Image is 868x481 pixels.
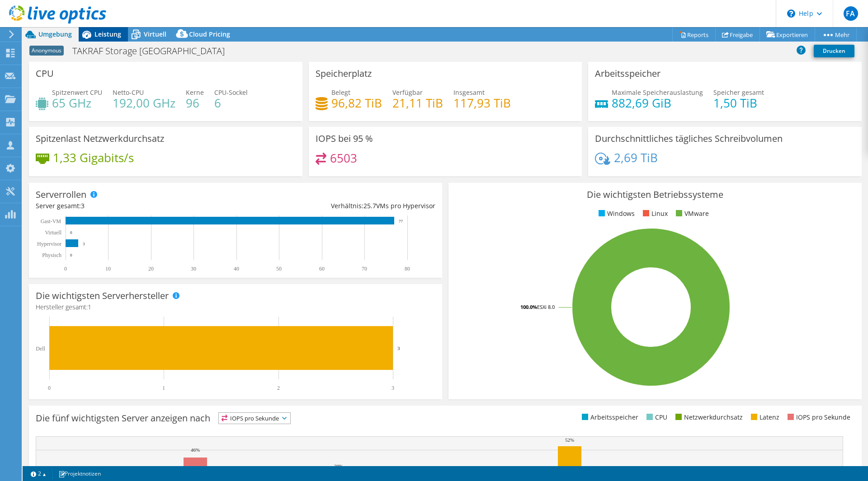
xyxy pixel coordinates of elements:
[392,98,443,108] h4: 21,11 TiB
[36,302,435,312] h4: Hersteller gesamt:
[405,266,410,272] text: 80
[45,229,61,236] text: Virtuell
[52,98,102,108] h4: 65 GHz
[70,253,72,257] text: 0
[36,190,86,200] h3: Serverrollen
[81,201,85,210] span: 3
[113,98,175,108] h4: 192,00 GHz
[214,88,248,97] span: CPU-Sockel
[715,28,760,42] a: Freigabe
[191,447,200,453] text: 46%
[52,468,107,479] a: Projektnotizen
[397,346,400,351] text: 3
[316,134,373,144] h3: IOPS bei 95 %
[38,30,72,38] span: Umgebung
[713,88,764,97] span: Speicher gesamt
[36,291,169,301] h3: Die wichtigsten Serverhersteller
[189,30,230,38] span: Cloud Pricing
[144,30,166,38] span: Virtuell
[29,46,64,56] span: Anonymous
[41,218,61,224] text: Gast-VM
[36,134,164,144] h3: Spitzenlast Netzwerkdurchsatz
[36,69,54,79] h3: CPU
[64,266,67,272] text: 0
[815,28,857,42] a: Mehr
[612,88,703,97] span: Maximale Speicherauslastung
[68,46,239,56] h1: TAKRAF Storage [GEOGRAPHIC_DATA]
[276,266,282,272] text: 50
[595,134,783,144] h3: Durchschnittliches tägliches Schreibvolumen
[277,385,280,391] text: 2
[48,385,51,391] text: 0
[362,266,367,272] text: 70
[759,28,815,42] a: Exportieren
[537,304,555,310] tspan: ESXi 8.0
[316,69,372,79] h3: Speicherplatz
[162,385,165,391] text: 1
[330,153,357,163] h4: 6503
[70,230,72,235] text: 0
[37,241,61,247] text: Hypervisor
[319,266,325,272] text: 60
[363,201,376,210] span: 25.7
[814,45,854,57] a: Drucken
[24,468,52,479] a: 2
[392,88,423,97] span: Verfügbar
[399,219,403,224] text: 77
[94,30,121,38] span: Leistung
[186,88,204,97] span: Kerne
[596,209,635,219] li: Windows
[787,9,795,18] svg: \n
[186,98,204,108] h4: 96
[234,266,239,272] text: 40
[713,98,764,108] h4: 1,50 TiB
[42,252,61,258] text: Physisch
[331,98,382,108] h4: 96,82 TiB
[453,88,485,97] span: Insgesamt
[749,412,779,422] li: Latenz
[520,304,537,310] tspan: 100.0%
[219,413,290,424] span: IOPS pro Sekunde
[191,266,196,272] text: 30
[595,69,660,79] h3: Arbeitsspeicher
[644,412,667,422] li: CPU
[580,412,638,422] li: Arbeitsspeicher
[36,201,236,211] div: Server gesamt:
[331,88,350,97] span: Belegt
[453,98,511,108] h4: 117,93 TiB
[614,153,658,163] h4: 2,69 TiB
[236,201,435,211] div: Verhältnis: VMs pro Hypervisor
[565,437,574,443] text: 52%
[844,6,858,21] span: FA
[105,266,111,272] text: 10
[785,412,850,422] li: IOPS pro Sekunde
[214,98,248,108] h4: 6
[53,153,134,163] h4: 1,33 Gigabits/s
[673,412,743,422] li: Netzwerkdurchsatz
[113,88,144,97] span: Netto-CPU
[148,266,154,272] text: 20
[88,303,91,311] span: 1
[392,385,394,391] text: 3
[612,98,703,108] h4: 882,69 GiB
[334,463,343,469] text: 38%
[641,209,668,219] li: Linux
[672,28,716,42] a: Reports
[83,242,85,246] text: 3
[36,346,45,352] text: Dell
[674,209,709,219] li: VMware
[52,88,102,97] span: Spitzenwert CPU
[455,190,855,200] h3: Die wichtigsten Betriebssysteme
